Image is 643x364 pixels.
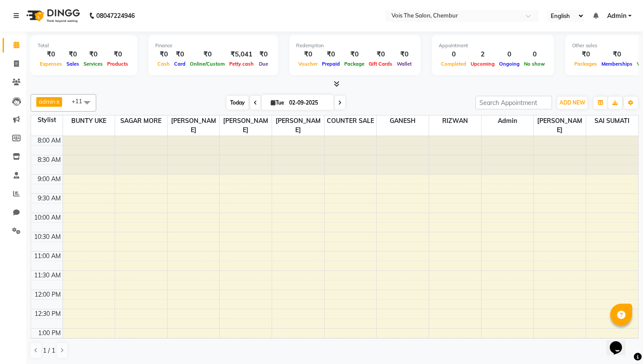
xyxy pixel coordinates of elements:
[342,49,367,59] div: ₹0
[439,61,468,67] span: Completed
[220,115,272,136] span: [PERSON_NAME]
[296,61,320,67] span: Voucher
[572,61,599,67] span: Packages
[155,49,172,59] div: ₹0
[572,49,599,59] div: ₹0
[43,346,55,355] span: 1 / 1
[155,61,172,67] span: Cash
[439,49,468,59] div: 0
[534,115,586,136] span: [PERSON_NAME]
[482,115,534,126] span: admin
[72,98,89,105] span: +11
[342,61,367,67] span: Package
[468,61,497,67] span: Upcoming
[155,42,271,49] div: Finance
[439,42,547,49] div: Appointment
[227,49,256,59] div: ₹5,041
[33,309,63,318] div: 12:30 PM
[115,115,167,126] span: SAGAR MORE
[32,252,63,261] div: 11:00 AM
[607,11,626,21] span: Admin
[227,96,248,109] span: Today
[599,49,635,59] div: ₹0
[56,98,59,105] a: x
[105,49,130,59] div: ₹0
[367,49,395,59] div: ₹0
[522,49,547,59] div: 0
[367,61,395,67] span: Gift Cards
[38,42,130,49] div: Total
[296,49,320,59] div: ₹0
[172,49,188,59] div: ₹0
[395,49,414,59] div: ₹0
[468,49,497,59] div: 2
[475,96,552,109] input: Search Appointment
[168,115,220,136] span: [PERSON_NAME]
[557,97,587,109] button: ADD NEW
[36,155,63,164] div: 8:30 AM
[22,3,82,28] img: logo
[296,42,414,49] div: Redemption
[64,61,81,67] span: Sales
[81,61,105,67] span: Services
[39,98,56,105] span: admin
[497,49,522,59] div: 0
[188,61,227,67] span: Online/Custom
[36,175,63,184] div: 9:00 AM
[586,115,638,126] span: SAI SUMATI
[497,61,522,67] span: Ongoing
[32,213,63,222] div: 10:00 AM
[32,232,63,241] div: 10:30 AM
[377,115,429,126] span: GANESH
[606,329,634,355] iframe: chat widget
[36,194,63,203] div: 9:30 AM
[64,49,81,59] div: ₹0
[33,290,63,299] div: 12:00 PM
[599,61,635,67] span: Memberships
[172,61,188,67] span: Card
[320,61,342,67] span: Prepaid
[320,49,342,59] div: ₹0
[31,115,63,125] div: Stylist
[227,61,256,67] span: Petty cash
[325,115,377,126] span: COUNTER SALE
[272,115,324,136] span: [PERSON_NAME]
[38,49,64,59] div: ₹0
[36,136,63,145] div: 8:00 AM
[188,49,227,59] div: ₹0
[559,99,585,106] span: ADD NEW
[287,96,330,109] input: 2025-09-02
[429,115,481,126] span: RIZWAN
[395,61,414,67] span: Wallet
[96,3,135,28] b: 08047224946
[38,61,64,67] span: Expenses
[269,99,287,106] span: Tue
[257,61,270,67] span: Due
[63,115,115,126] span: BUNTY UKE
[36,329,63,338] div: 1:00 PM
[105,61,130,67] span: Products
[256,49,271,59] div: ₹0
[522,61,547,67] span: No show
[81,49,105,59] div: ₹0
[32,271,63,280] div: 11:30 AM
